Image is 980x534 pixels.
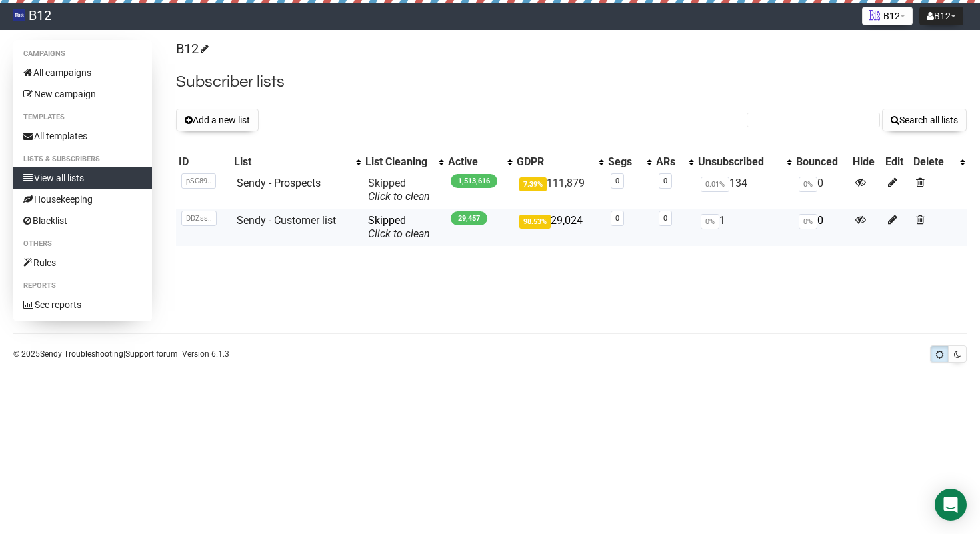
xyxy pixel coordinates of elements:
div: List [234,155,349,169]
a: 0 [615,177,619,185]
a: 0 [663,214,667,223]
span: 0% [799,177,817,192]
div: GDPR [517,155,591,169]
a: Support forum [125,349,178,359]
h2: Subscriber lists [176,70,967,94]
a: Sendy - Prospects [237,177,321,189]
th: ID: No sort applied, sorting is disabled [176,153,231,171]
td: 111,879 [514,171,605,209]
div: Hide [853,155,880,169]
td: 0 [793,209,850,246]
a: Sendy [40,349,62,359]
a: Click to clean [368,190,430,203]
th: List: No sort applied, activate to apply an ascending sort [231,153,363,171]
th: GDPR: No sort applied, activate to apply an ascending sort [514,153,605,171]
li: Campaigns [13,46,152,62]
div: Delete [913,155,953,169]
th: Active: No sort applied, activate to apply an ascending sort [445,153,514,171]
div: Bounced [796,155,847,169]
a: All campaigns [13,62,152,83]
a: B12 [176,41,207,57]
th: List Cleaning: No sort applied, activate to apply an ascending sort [363,153,445,171]
div: ARs [656,155,682,169]
a: Troubleshooting [64,349,123,359]
li: Others [13,236,152,252]
a: View all lists [13,167,152,189]
th: Hide: No sort applied, sorting is disabled [850,153,883,171]
th: Edit: No sort applied, sorting is disabled [883,153,911,171]
span: Skipped [368,177,430,203]
div: Active [448,155,501,169]
button: B12 [862,7,913,25]
a: Rules [13,252,152,273]
span: 7.39% [519,177,547,191]
span: DDZss.. [181,211,217,226]
div: Open Intercom Messenger [935,489,967,521]
a: New campaign [13,83,152,105]
a: Sendy - Customer list [237,214,336,227]
div: List Cleaning [365,155,432,169]
button: B12 [919,7,963,25]
img: 83d8429b531d662e2d1277719739fdde [13,9,25,21]
div: Segs [608,155,640,169]
li: Reports [13,278,152,294]
span: 98.53% [519,215,551,229]
li: Lists & subscribers [13,151,152,167]
th: Delete: No sort applied, activate to apply an ascending sort [911,153,967,171]
p: © 2025 | | | Version 6.1.3 [13,347,229,361]
button: Search all lists [882,109,967,131]
a: Housekeeping [13,189,152,210]
span: 29,457 [451,211,487,225]
span: 0% [701,214,719,229]
span: 0% [799,214,817,229]
img: 1.png [869,10,880,21]
th: Bounced: No sort applied, sorting is disabled [793,153,850,171]
span: 0.01% [701,177,729,192]
td: 29,024 [514,209,605,246]
td: 1 [695,209,793,246]
span: Skipped [368,214,430,240]
th: Unsubscribed: No sort applied, activate to apply an ascending sort [695,153,793,171]
a: 0 [663,177,667,185]
button: Add a new list [176,109,259,131]
a: Blacklist [13,210,152,231]
a: 0 [615,214,619,223]
th: Segs: No sort applied, activate to apply an ascending sort [605,153,653,171]
a: All templates [13,125,152,147]
div: ID [179,155,229,169]
a: See reports [13,294,152,315]
a: Click to clean [368,227,430,240]
li: Templates [13,109,152,125]
td: 134 [695,171,793,209]
span: 1,513,616 [451,174,497,188]
span: pSG89.. [181,173,216,189]
div: Edit [885,155,908,169]
th: ARs: No sort applied, activate to apply an ascending sort [653,153,695,171]
td: 0 [793,171,850,209]
div: Unsubscribed [698,155,780,169]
